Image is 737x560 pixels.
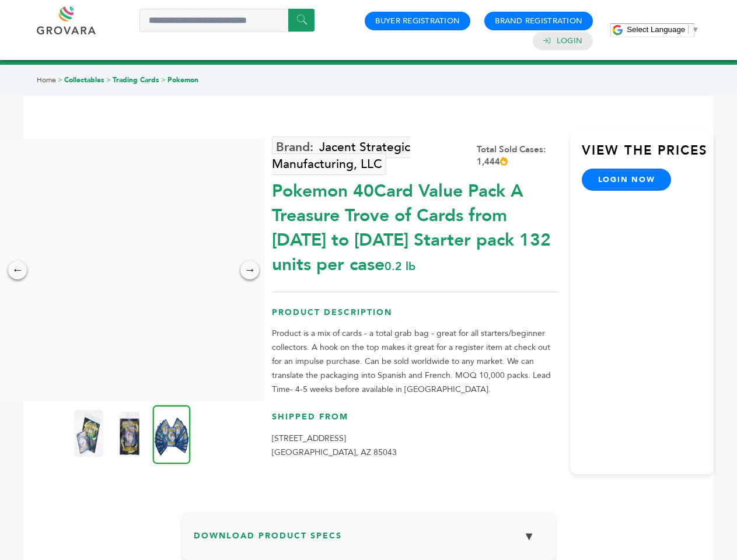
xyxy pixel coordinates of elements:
[582,142,714,169] h3: View the Prices
[153,405,191,464] img: Pokemon 40-Card Value Pack – A Treasure Trove of Cards from 1996 to 2024 - Starter pack! 132 unit...
[115,410,144,457] img: Pokemon 40-Card Value Pack – A Treasure Trove of Cards from 1996 to 2024 - Starter pack! 132 unit...
[557,36,582,46] a: Login
[58,75,62,85] span: >
[495,16,582,26] a: Brand Registration
[272,327,558,397] p: Product is a mix of cards - a total grab bag - great for all starters/beginner collectors. A hook...
[272,432,558,460] p: [STREET_ADDRESS] [GEOGRAPHIC_DATA], AZ 85043
[240,261,259,279] div: →
[106,75,111,85] span: >
[8,261,27,279] div: ←
[272,173,558,277] div: Pokemon 40Card Value Pack A Treasure Trove of Cards from [DATE] to [DATE] Starter pack 132 units ...
[627,25,685,34] span: Select Language
[161,75,166,85] span: >
[385,258,415,274] span: 0.2 lb
[272,136,410,175] a: Jacent Strategic Manufacturing, LLC
[477,143,558,168] div: Total Sold Cases: 1,444
[74,410,103,457] img: Pokemon 40-Card Value Pack – A Treasure Trove of Cards from 1996 to 2024 - Starter pack! 132 unit...
[375,16,460,26] a: Buyer Registration
[194,524,544,558] h3: Download Product Specs
[582,169,672,191] a: login now
[167,75,198,85] a: Pokemon
[64,75,104,85] a: Collectables
[627,25,699,34] a: Select Language​
[139,9,315,32] input: Search a product or brand...
[515,524,544,549] button: ▼
[37,75,56,85] a: Home
[272,411,558,432] h3: Shipped From
[688,25,689,34] span: ​
[691,25,699,34] span: ▼
[272,307,558,327] h3: Product Description
[113,75,159,85] a: Trading Cards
